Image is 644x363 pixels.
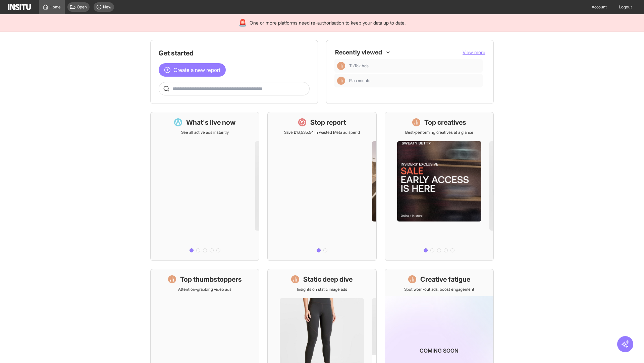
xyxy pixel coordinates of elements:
span: Create a new report [173,66,220,74]
h1: Static deep dive [303,275,353,284]
h1: Get started [159,48,310,58]
span: Placements [349,78,370,83]
h1: Stop report [310,118,346,127]
span: New [103,4,111,10]
a: Top creativesBest-performing creatives at a glance [385,112,494,261]
span: Placements [349,78,480,83]
span: Open [77,4,87,10]
div: Insights [337,77,345,85]
img: Logo [8,4,31,10]
p: Best-performing creatives at a glance [405,130,473,135]
p: Insights on static image ads [297,287,347,292]
span: One or more platforms need re-authorisation to keep your data up to date. [250,19,406,26]
button: Create a new report [159,63,226,77]
p: Attention-grabbing video ads [178,287,231,292]
a: What's live nowSee all active ads instantly [150,112,259,261]
a: Stop reportSave £16,535.54 in wasted Meta ad spend [267,112,376,261]
h1: What's live now [186,118,236,127]
div: Insights [337,62,345,70]
p: Save £16,535.54 in wasted Meta ad spend [284,130,360,135]
button: View more [463,49,485,56]
h1: Top thumbstoppers [180,275,242,284]
h1: Top creatives [424,118,466,127]
span: TikTok Ads [349,63,480,69]
p: See all active ads instantly [181,130,229,135]
div: 🚨 [238,18,247,28]
span: TikTok Ads [349,63,369,69]
span: View more [463,49,485,55]
span: Home [50,4,61,10]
